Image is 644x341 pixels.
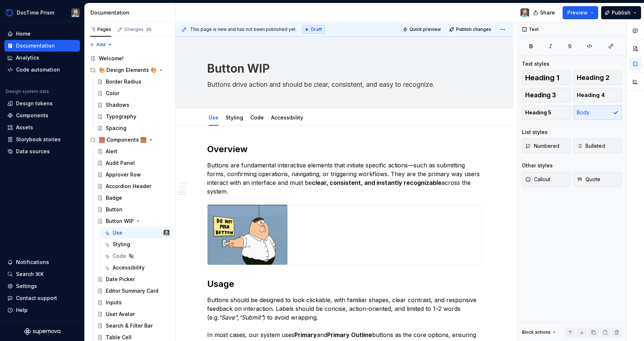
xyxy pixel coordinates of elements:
a: Code automation [4,64,80,76]
button: Heading 5 [522,105,571,120]
div: Code [113,252,126,260]
a: Styling [226,114,243,121]
span: This page is new and has not been published yet. [190,27,297,32]
div: Spacing [106,125,126,132]
a: Accessibility [271,114,303,121]
a: Date Picker [94,273,172,285]
a: Badge [94,192,172,204]
a: UseJeff [101,227,172,239]
a: Assets [4,122,80,133]
button: Heading 3 [522,88,571,102]
a: Accessibility [101,262,172,273]
span: Publish changes [456,27,491,32]
textarea: Buttons drive action and should be clear, consistent, and easy to recognize. [206,79,480,90]
h2: Usage [207,278,482,290]
div: Analytics [16,54,39,61]
div: Inputs [106,299,122,306]
div: Approver Row [106,171,141,178]
button: Help [4,304,80,316]
div: Welcome! [99,55,124,62]
img: 90418a54-4231-473e-b32d-b3dd03b28af1.png [5,8,14,17]
div: 🧱 Components 🧱 [87,134,172,146]
a: Home [4,28,80,40]
div: Design system data [6,89,49,94]
div: 🎨 Design Elements 🎨 [87,64,172,76]
strong: Primary [294,331,317,338]
span: Add [96,42,105,48]
a: Color [94,88,172,99]
div: Notifications [16,259,49,266]
div: List styles [522,129,548,136]
div: Code automation [16,66,60,73]
span: Preview [567,9,588,16]
button: Numbered [522,139,571,153]
span: Heading 2 [577,74,609,81]
h2: Overview [207,143,482,155]
em: “Submit” [239,314,263,321]
button: Search ⌘K [4,268,80,280]
a: Button WIP [94,215,172,227]
a: Audit Panel [94,157,172,169]
div: Block actions [522,327,557,337]
a: Alert [94,146,172,157]
span: Heading 1 [525,74,559,81]
strong: Primary Outline [327,331,372,338]
span: Draft [311,27,322,32]
a: Code [101,250,172,262]
a: Inputs [94,297,172,308]
span: Bulleted [577,142,605,150]
div: Date Picker [106,276,135,283]
div: Search & Filter Bar [106,322,153,329]
div: Editor Summary Card [106,287,158,295]
a: Accordion Header [94,180,172,192]
button: Heading 1 [522,70,571,85]
em: “Save” [219,314,237,321]
button: Contact support [4,292,80,304]
span: Heading 3 [525,92,556,99]
div: Use [113,229,122,236]
a: Shadows [94,99,172,111]
span: 25 [145,27,152,32]
span: Quick preview [410,27,441,32]
div: Design tokens [16,100,53,107]
a: Settings [4,280,80,292]
div: Accessibility [268,110,306,125]
button: Publish [601,6,641,19]
div: Contact support [16,295,57,302]
button: Add [87,40,114,50]
a: Editor Summary Card [94,285,172,297]
div: DocTime Prism [17,9,54,16]
div: Accordion Header [106,183,151,190]
img: Jeff [71,8,80,17]
div: Button [106,206,122,213]
span: Share [540,9,555,16]
span: Numbered [525,142,559,150]
div: Border Radius [106,78,141,85]
button: Quick preview [401,24,444,34]
button: DocTime PrismJeff [1,5,83,20]
button: Preview [563,6,598,19]
span: Heading 4 [577,92,605,99]
img: f5fbcaed-63a9-42b7-9745-6b7b977d381a.gif [208,205,287,265]
div: Use [206,110,221,125]
div: Components [16,112,48,119]
a: Typography [94,111,172,122]
textarea: Button WIP [206,60,480,77]
div: Documentation [90,9,172,16]
button: Notifications [4,256,80,268]
a: Analytics [4,52,80,64]
img: Jeff [520,8,529,17]
div: Text styles [522,60,550,68]
div: 🧱 Components 🧱 [99,136,146,143]
div: Badge [106,194,122,202]
a: User Avatar [94,308,172,320]
a: Components [4,110,80,121]
a: Data sources [4,146,80,157]
button: Heading 4 [573,88,622,102]
div: Home [16,30,31,37]
div: Help [16,307,28,314]
div: Storybook stories [16,136,61,143]
button: Callout [522,172,571,187]
div: Documentation [16,42,55,49]
a: Supernova Logo [24,328,60,335]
